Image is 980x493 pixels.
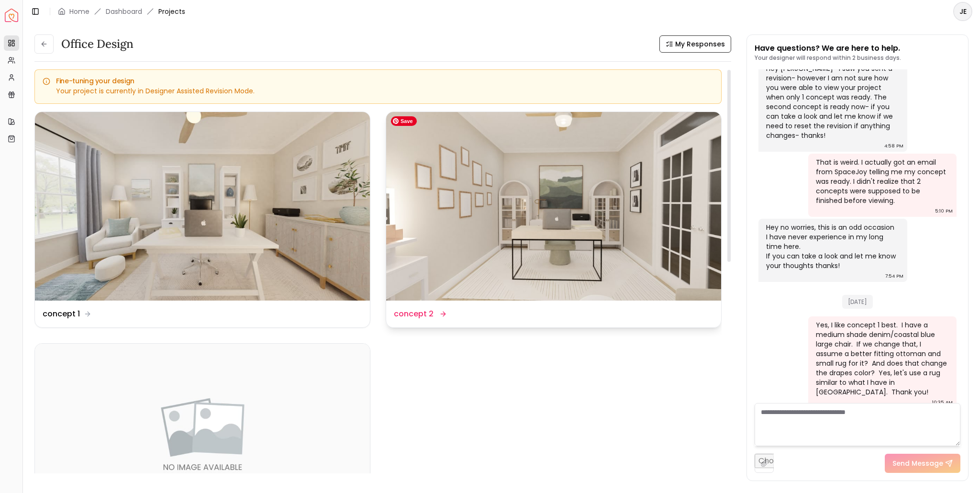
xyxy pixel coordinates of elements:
[35,112,370,301] img: concept 1
[158,7,185,16] span: Projects
[106,7,142,16] a: Dashboard
[43,86,713,96] div: Your project is currently in Designer Assisted Revision Mode.
[755,54,901,62] p: Your designer will respond within 2 business days.
[58,7,185,16] nav: breadcrumb
[884,141,903,151] div: 4:58 PM
[766,223,898,270] div: Hey no worries, this is an odd occasion I have never experience in my long time here. If you can ...
[816,157,947,205] div: That is weird. I actually got an email from SpaceJoy telling me my concept was ready. I didn't re...
[386,112,721,301] img: concept 2
[885,271,903,281] div: 7:54 PM
[394,308,434,320] dd: concept 2
[816,320,947,397] div: Yes, I like concept 1 best. I have a medium shade denim/coastal blue large chair. If we change th...
[43,78,713,84] h5: Fine-tuning your design
[659,35,731,53] button: My Responses
[755,43,901,54] p: Have questions? We are here to help.
[954,3,971,20] span: JE
[69,7,89,16] a: Home
[675,39,725,49] span: My Responses
[5,9,18,22] img: Spacejoy Logo
[61,36,134,52] h3: Office design
[34,112,370,328] a: concept 1concept 1
[932,398,953,407] div: 10:35 AM
[766,64,898,140] div: Hey [PERSON_NAME]- I saw you sent a revision- however I am not sure how you were able to view you...
[935,206,953,216] div: 5:10 PM
[842,295,873,309] span: [DATE]
[43,308,80,320] dd: concept 1
[391,116,417,126] span: Save
[5,9,18,22] a: Spacejoy
[386,112,722,328] a: concept 2concept 2
[953,2,972,21] button: JE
